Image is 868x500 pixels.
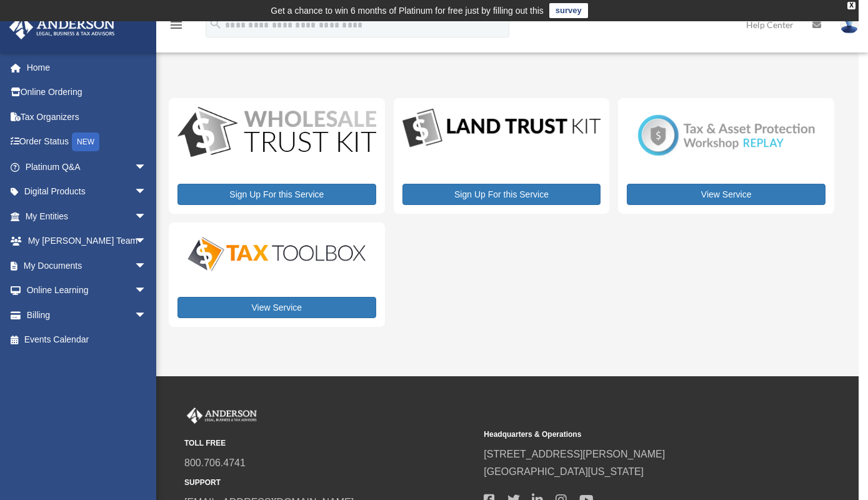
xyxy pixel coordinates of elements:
a: Online Ordering [9,80,166,105]
img: Anderson Advisors Platinum Portal [6,15,119,39]
a: View Service [627,184,826,205]
a: Tax Organizers [9,104,166,129]
a: Order StatusNEW [9,129,166,155]
div: close [847,2,856,9]
a: Events Calendar [9,327,166,352]
span: arrow_drop_down [134,302,159,328]
a: View Service [177,297,376,318]
div: Get a chance to win 6 months of Platinum for free just by filling out this [271,3,544,18]
span: arrow_drop_down [134,253,159,279]
a: survey [549,3,588,18]
span: arrow_drop_down [134,278,159,304]
a: Online Learningarrow_drop_down [9,278,166,303]
span: arrow_drop_down [134,204,159,229]
a: [GEOGRAPHIC_DATA][US_STATE] [484,466,644,477]
a: My Documentsarrow_drop_down [9,253,166,278]
a: Home [9,55,166,80]
img: Anderson Advisors Platinum Portal [184,407,259,424]
a: Sign Up For this Service [402,184,601,205]
a: [STREET_ADDRESS][PERSON_NAME] [484,449,665,459]
a: Billingarrow_drop_down [9,302,166,327]
a: menu [169,22,184,32]
i: menu [169,17,184,32]
small: SUPPORT [184,476,475,489]
small: TOLL FREE [184,437,475,450]
a: Sign Up For this Service [177,184,376,205]
img: User Pic [840,16,859,34]
div: NEW [72,132,99,151]
small: Headquarters & Operations [484,428,774,441]
span: arrow_drop_down [134,154,159,180]
img: LandTrust_lgo-1.jpg [402,107,601,149]
a: My Entitiesarrow_drop_down [9,204,166,229]
a: Platinum Q&Aarrow_drop_down [9,154,166,179]
a: 800.706.4741 [184,457,246,468]
img: WS-Trust-Kit-lgo-1.jpg [177,107,376,159]
i: search [209,17,222,31]
span: arrow_drop_down [134,229,159,254]
a: Digital Productsarrow_drop_down [9,179,159,204]
a: My [PERSON_NAME] Teamarrow_drop_down [9,229,166,254]
span: arrow_drop_down [134,179,159,205]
